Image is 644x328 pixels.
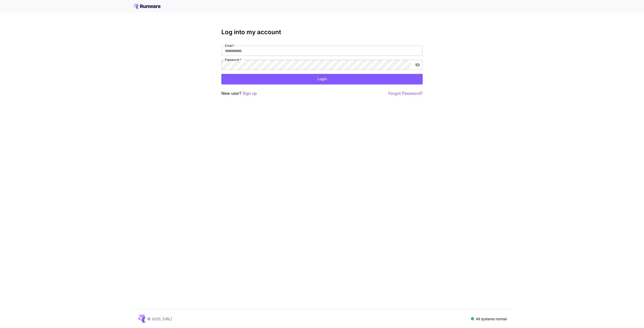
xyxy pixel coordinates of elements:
button: Login [221,74,423,84]
p: New user? [221,90,257,97]
h3: Log into my account [221,29,423,36]
label: Password [225,58,241,62]
button: toggle password visibility [413,60,422,69]
button: Forgot Password? [388,90,423,97]
p: © 2025, [URL] [147,316,172,321]
label: Email [225,43,235,48]
button: Sign up [243,90,257,97]
p: All systems normal [476,316,507,321]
